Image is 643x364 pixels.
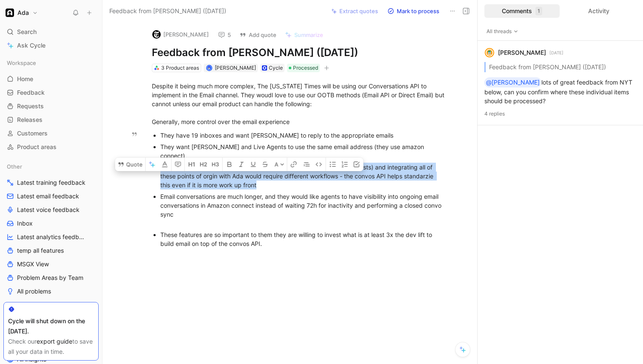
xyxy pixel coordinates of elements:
div: 3 Product areas [161,64,199,72]
span: Feedback [17,88,45,97]
a: export guide [37,338,72,345]
span: MSGX View [17,260,49,268]
div: Cycle will shut down on the [DATE]. [8,316,94,336]
div: Check our to save all your data in time. [8,336,94,357]
span: Latest email feedback [17,192,79,200]
p: 4 replies [484,110,636,118]
a: Inbox [3,217,99,230]
div: They have 19 inboxes and want [PERSON_NAME] to reply to the appropriate emails [160,131,446,140]
div: They want [PERSON_NAME] and Live Agents to use the same email address (they use amazon connect) [160,142,446,160]
a: Customers [3,127,99,140]
span: Ask Cycle [17,40,46,51]
span: Customers [17,129,48,138]
div: [PERSON_NAME] [498,48,546,58]
button: AdaAda [3,7,40,19]
img: avatar [486,49,493,56]
div: Processed [287,64,320,72]
span: Search [17,27,37,37]
a: Problem Areas by Team [3,271,99,284]
span: [PERSON_NAME] [215,65,256,71]
span: Feedback from [PERSON_NAME] ([DATE]) [109,6,226,16]
a: MSGX View [3,258,99,271]
span: Workspace [7,59,36,67]
a: Ask Cycle [3,39,99,52]
span: Latest voice feedback [17,206,80,214]
span: Inbox [17,219,33,228]
div: Comments1 [484,4,560,18]
a: Home [3,73,99,85]
a: Releases [3,113,99,126]
img: Ada [6,8,14,17]
span: Requests [17,102,44,110]
button: Summarize [281,29,327,41]
img: avatar [207,66,212,71]
a: Product areas [3,141,99,153]
a: Latest voice feedback [3,203,99,216]
div: 1 [535,7,542,15]
div: Cycle [269,64,283,72]
span: Processed [293,64,318,72]
span: All [17,301,23,309]
button: Mark to process [384,5,443,17]
div: Emails have unique points of origin (direct email, webforms, in-app requests) and integrating all... [160,163,446,189]
a: temp all features [3,244,99,257]
a: Feedback [3,86,99,99]
span: Releases [17,116,43,124]
a: Requests [3,100,99,113]
span: Latest analytics feedback [17,233,87,241]
span: Home [17,75,33,83]
button: logo[PERSON_NAME] [148,28,213,41]
a: Latest analytics feedback [3,231,99,243]
div: Despite it being much more complex, The [US_STATE] Times will be using our Conversations API to i... [152,82,446,126]
div: Search [3,25,99,38]
span: All problems [17,287,51,296]
div: Other [3,160,99,173]
a: All problems [3,285,99,298]
h1: Ada [17,9,29,17]
span: temp all features [17,246,64,255]
div: Workspace [3,56,99,69]
button: Add quote [236,29,280,41]
p: [DATE] [549,49,563,56]
span: Problem Areas by Team [17,274,83,282]
span: Other [7,162,22,171]
button: 5 [214,29,235,41]
button: All threads [484,27,521,36]
span: Summarize [294,31,323,39]
span: All threads [487,27,518,36]
div: These features are so important to them they are willing to invest what is at least 3x the dev li... [160,230,446,248]
h1: Feedback from [PERSON_NAME] ([DATE]) [152,46,446,59]
a: Latest email feedback [3,190,99,203]
div: Activity [561,4,637,18]
a: Latest training feedback [3,176,99,189]
button: Extract quotes [327,5,382,17]
span: Product areas [17,143,57,151]
a: All [3,299,99,311]
span: Latest training feedback [17,178,85,187]
img: logo [152,30,161,39]
div: Email conversations are much longer, and they would like agents to have visibility into ongoing e... [160,192,446,228]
